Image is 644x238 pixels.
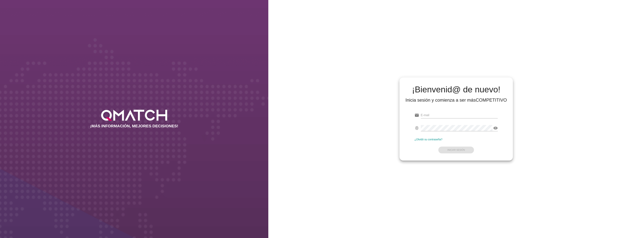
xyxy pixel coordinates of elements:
i: email [415,113,419,117]
div: Inicia sesión y comienza a ser más [405,97,507,103]
strong: COMPETITIVO [476,97,507,103]
a: ¿Olvidó su contraseña? [415,138,442,141]
input: E-mail [421,112,498,118]
h2: ¡MÁS INFORMACIÓN, MEJORES DECISIONES! [90,124,178,128]
h2: ¡Bienvenid@ de nuevo! [405,85,507,94]
i: fingerprint [415,126,419,130]
i: visibility [493,126,498,130]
